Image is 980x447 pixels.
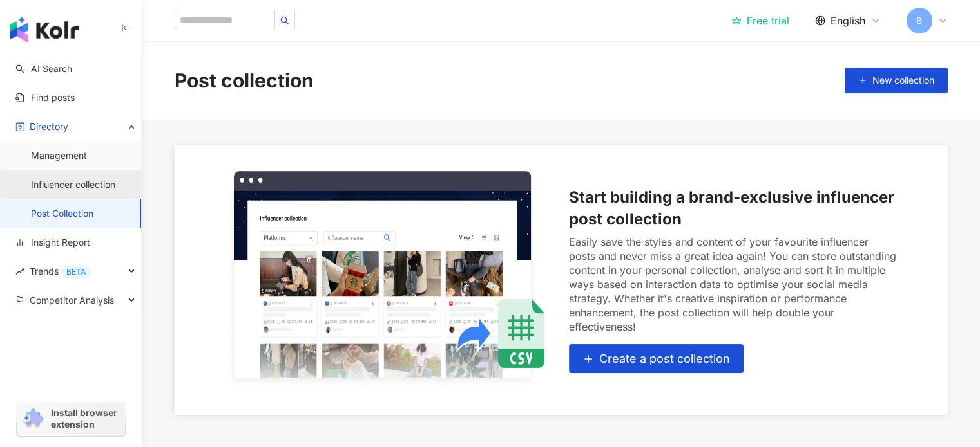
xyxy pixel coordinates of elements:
a: Insight Report [15,236,90,249]
a: Management [31,149,87,162]
span: Competitor Analysis [30,286,114,315]
div: Post collection [175,67,314,94]
span: English [831,14,865,28]
img: chrome extension [21,408,45,429]
a: searchAI Search [15,62,72,75]
button: Create a post collection [569,344,744,373]
div: Easily save the styles and content of your favourite influencer posts and never miss a great idea... [569,235,896,334]
span: New collection [872,75,934,86]
button: New collection [845,68,948,93]
span: rise [15,267,24,276]
span: Trends [30,257,91,286]
img: logo [10,17,79,42]
span: Install browser extension [51,407,121,430]
span: search [280,16,289,25]
div: BETA [61,266,91,278]
a: Post Collection [31,207,93,220]
a: chrome extensionInstall browser extension [17,401,125,436]
span: B [916,14,922,28]
div: Start building a brand-exclusive influencer post collection [569,187,896,230]
img: Start building a brand-exclusive influencer post collection [226,171,553,389]
a: Influencer collection [31,178,115,191]
span: Create a post collection [599,352,730,366]
a: Find posts [15,91,75,104]
a: Free trial [731,14,789,27]
span: Directory [30,112,68,141]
